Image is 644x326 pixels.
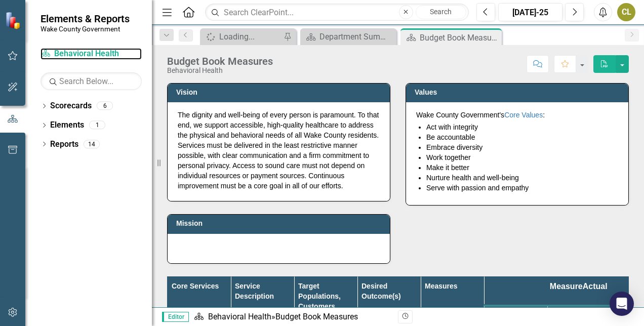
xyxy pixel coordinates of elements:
button: [DATE]-25 [498,3,562,21]
li: Embrace diversity [426,142,618,152]
a: Behavioral Health [41,48,142,60]
div: Loading... [219,30,281,43]
h3: Mission [176,220,385,227]
button: Search [416,5,466,19]
input: Search Below... [41,72,142,90]
small: Wake County Government [41,25,130,33]
li: Act with integrity [426,122,618,132]
a: Reports [50,139,78,150]
span: : [543,111,545,119]
button: CL [617,3,635,21]
div: Department Summary [319,30,394,43]
a: Core Values [504,111,543,119]
a: Scorecards [50,100,92,112]
li: Serve with passion and empathy [426,183,618,193]
div: » [194,311,390,323]
input: Search ClearPoint... [205,4,469,21]
div: Behavioral Health [167,67,273,74]
li: Be accountable [426,132,618,142]
p: The dignity and well-being of every person is paramount. To that end, we support accessible, high... [178,110,380,191]
div: 6 [97,102,113,110]
div: Budget Book Measures [420,31,499,44]
a: Elements [50,119,84,131]
div: Budget Book Measures [275,312,358,321]
span: Search [430,8,452,16]
a: Department Summary [303,30,394,43]
span: Editor [162,312,189,322]
div: Budget Book Measures [167,56,273,67]
div: 1 [89,121,105,130]
img: ClearPoint Strategy [5,12,23,29]
span: Wake County Government's [416,111,504,119]
a: Behavioral Health [208,312,271,321]
span: Elements & Reports [41,13,130,25]
li: Make it better [426,162,618,173]
a: Loading... [203,30,281,43]
h3: Values [415,89,623,96]
div: [DATE]-25 [502,7,559,19]
li: Work together [426,152,618,162]
div: 14 [84,140,100,148]
div: Open Intercom Messenger [610,292,634,316]
h3: Vision [176,89,385,96]
li: Nurture health and well-being [426,173,618,183]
